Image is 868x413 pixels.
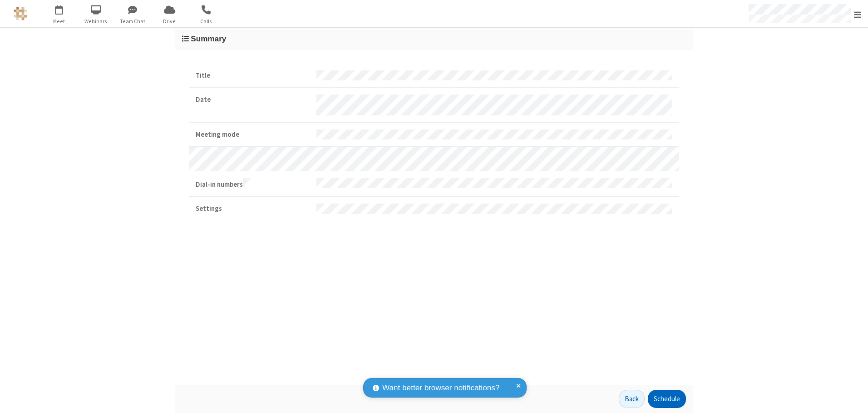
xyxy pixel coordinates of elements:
span: Summary [191,34,226,43]
button: Back [619,390,645,408]
strong: Dial-in numbers [196,178,310,190]
img: QA Selenium DO NOT DELETE OR CHANGE [14,7,27,20]
button: Schedule [648,390,686,408]
span: Meet [42,17,76,25]
strong: Title [196,70,310,81]
strong: Meeting mode [196,129,310,140]
span: Calls [189,17,223,25]
strong: Date [196,95,310,105]
span: Want better browser notifications? [382,382,499,394]
span: Drive [153,17,187,25]
strong: Settings [196,204,310,214]
span: Team Chat [116,17,150,25]
span: Webinars [79,17,113,25]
